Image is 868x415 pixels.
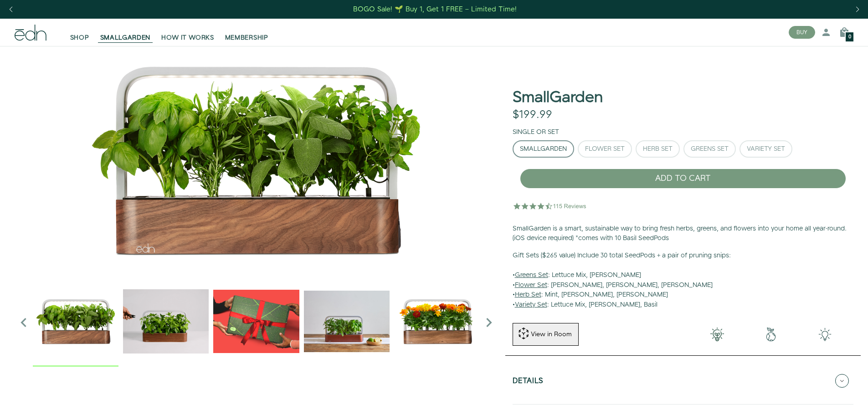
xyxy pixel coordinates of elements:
[740,140,792,158] button: Variety Set
[480,313,498,332] i: Next slide
[515,281,547,290] u: Flower Set
[123,278,209,366] div: 2 / 6
[513,197,588,215] img: 4.5 star rating
[123,278,209,364] img: edn-trim-basil.2021-09-07_14_55_24_1024x.gif
[515,271,548,280] u: Greens Set
[100,33,151,42] span: SMALLGARDEN
[513,140,574,158] button: SmallGarden
[578,140,632,158] button: Flower Set
[304,278,390,366] div: 4 / 6
[65,22,95,42] a: SHOP
[15,46,498,274] img: Official-EDN-SMALLGARDEN-HERB-HERO-SLV-2000px_4096x.png
[513,251,731,260] b: Gift Sets ($265 value) Include 30 total SeedPods + a pair of pruning snips:
[513,128,559,137] label: Single or Set
[744,328,798,341] img: green-earth.png
[95,22,156,42] a: SMALLGARDEN
[585,146,625,152] div: Flower Set
[513,323,579,346] button: View in Room
[213,278,299,366] div: 3 / 6
[33,278,118,364] img: Official-EDN-SMALLGARDEN-HERB-HERO-SLV-2000px_1024x.png
[520,169,846,189] button: ADD TO CART
[848,35,851,40] span: 0
[353,5,517,14] div: BOGO Sale! 🌱 Buy 1, Get 1 FREE – Limited Time!
[156,22,219,42] a: HOW IT WORKS
[530,330,573,339] div: View in Room
[513,377,544,388] h5: Details
[798,328,852,341] img: edn-smallgarden-tech.png
[643,146,673,152] div: Herb Set
[513,89,603,106] h1: SmallGarden
[394,278,480,364] img: edn-smallgarden-marigold-hero-SLV-2000px_1024x.png
[220,22,274,42] a: MEMBERSHIP
[70,33,89,42] span: SHOP
[513,365,853,397] button: Details
[690,328,744,341] img: 001-light-bulb.png
[352,2,518,16] a: BOGO Sale! 🌱 Buy 1, Get 1 FREE – Limited Time!
[515,290,541,299] u: Herb Set
[636,140,680,158] button: Herb Set
[161,33,214,42] span: HOW IT WORKS
[225,33,268,42] span: MEMBERSHIP
[513,251,853,310] p: • : Lettuce Mix, [PERSON_NAME] • : [PERSON_NAME], [PERSON_NAME], [PERSON_NAME] • : Mint, [PERSON_...
[394,278,480,366] div: 5 / 6
[213,278,299,364] img: EMAILS_-_Holiday_21_PT1_28_9986b34a-7908-4121-b1c1-9595d1e43abe_1024x.png
[515,300,547,309] u: Variety Set
[520,146,567,152] div: SmallGarden
[15,313,33,332] i: Previous slide
[513,224,853,244] p: SmallGarden is a smart, sustainable way to bring fresh herbs, greens, and flowers into your home ...
[304,278,390,364] img: edn-smallgarden-mixed-herbs-table-product-2000px_1024x.jpg
[747,146,785,152] div: Variety Set
[683,140,736,158] button: Greens Set
[789,26,815,39] button: BUY
[513,108,552,122] div: $199.99
[33,278,118,366] div: 1 / 6
[15,46,498,274] div: 1 / 6
[691,146,729,152] div: Greens Set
